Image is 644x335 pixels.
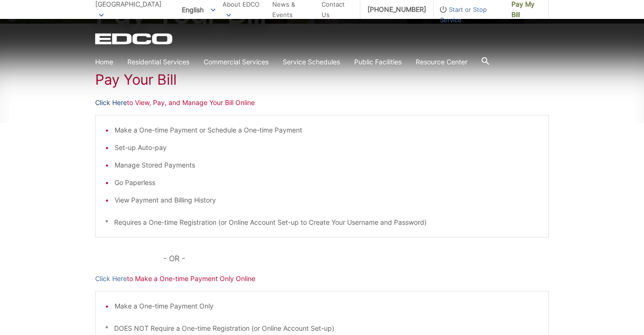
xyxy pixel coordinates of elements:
[115,195,539,205] li: View Payment and Billing History
[354,57,402,67] a: Public Facilities
[95,71,549,88] h1: Pay Your Bill
[115,125,539,135] li: Make a One-time Payment or Schedule a One-time Payment
[95,273,127,284] a: Click Here
[95,97,127,108] a: Click Here
[163,252,549,265] p: - OR -
[204,57,268,67] a: Commercial Services
[115,142,539,153] li: Set-up Auto-pay
[416,57,467,67] a: Resource Center
[95,33,174,44] a: EDCD logo. Return to the homepage.
[95,97,549,108] p: to View, Pay, and Manage Your Bill Online
[127,57,189,67] a: Residential Services
[115,160,539,170] li: Manage Stored Payments
[105,217,539,228] p: * Requires a One-time Registration (or Online Account Set-up to Create Your Username and Password)
[95,273,549,284] p: to Make a One-time Payment Only Online
[175,2,223,18] span: English
[95,57,113,67] a: Home
[283,57,340,67] a: Service Schedules
[115,301,539,311] li: Make a One-time Payment Only
[105,323,539,334] p: * DOES NOT Require a One-time Registration (or Online Account Set-up)
[115,177,539,188] li: Go Paperless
